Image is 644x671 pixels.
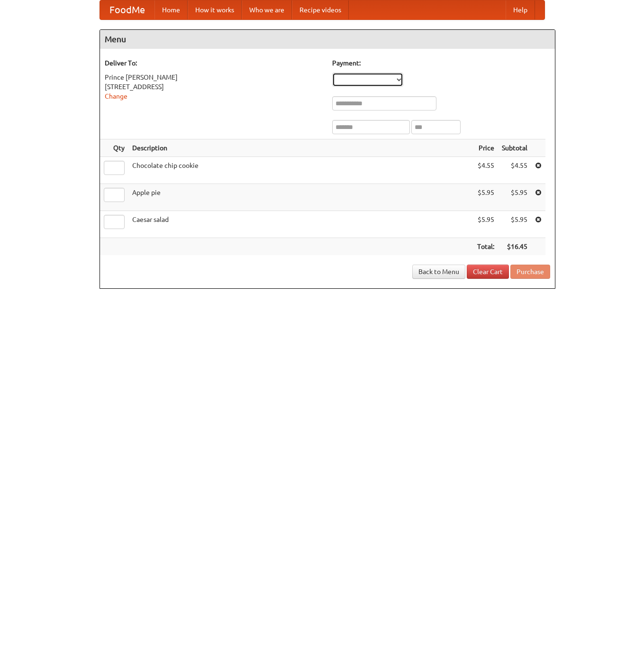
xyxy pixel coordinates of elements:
button: Purchase [510,265,550,279]
th: Subtotal [498,139,531,157]
th: Price [473,139,498,157]
td: $5.95 [473,211,498,238]
td: $5.95 [498,211,531,238]
div: Prince [PERSON_NAME] [105,73,323,82]
td: Apple pie [128,184,473,211]
a: Help [506,0,535,19]
th: $16.45 [498,238,531,256]
td: Chocolate chip cookie [128,157,473,184]
a: How it works [188,0,242,19]
h5: Deliver To: [105,58,323,68]
a: Change [105,92,127,100]
h4: Menu [100,30,555,49]
a: Who we are [242,0,292,19]
td: Caesar salad [128,211,473,238]
td: $5.95 [473,184,498,211]
th: Qty [100,139,128,157]
a: Home [154,0,188,19]
th: Total: [473,238,498,256]
td: $4.55 [473,157,498,184]
td: $5.95 [498,184,531,211]
td: $4.55 [498,157,531,184]
a: Back to Menu [412,265,465,279]
h5: Payment: [332,58,550,68]
a: Clear Cart [467,265,509,279]
th: Description [128,139,473,157]
a: Recipe videos [292,0,349,19]
div: [STREET_ADDRESS] [105,82,323,92]
a: FoodMe [100,0,154,19]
